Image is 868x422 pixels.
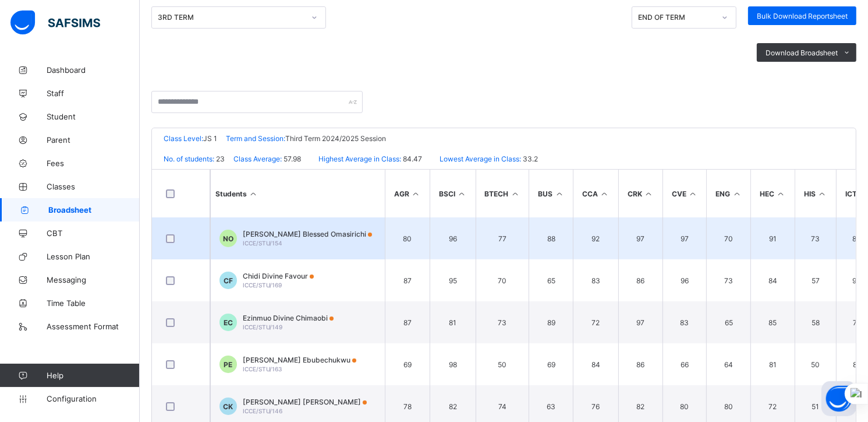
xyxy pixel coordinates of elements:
[401,154,422,163] span: 84.47
[618,170,662,217] th: CRK
[385,259,430,301] td: 87
[618,301,662,343] td: 97
[210,170,385,217] th: Students
[226,134,285,143] span: Term and Session:
[766,48,838,57] span: Download Broadsheet
[529,343,573,385] td: 69
[795,343,836,385] td: 50
[750,170,795,217] th: HEC
[243,272,314,280] span: Chidi Divine Favour
[430,217,476,259] td: 96
[662,217,707,259] td: 97
[47,228,140,238] span: CBT
[318,154,401,163] span: Highest Average in Class:
[476,301,529,343] td: 73
[795,170,836,217] th: HIS
[795,301,836,343] td: 58
[706,217,750,259] td: 70
[476,259,529,301] td: 70
[249,189,258,198] i: Sort Ascending
[573,343,618,385] td: 84
[243,323,282,330] span: ICCE/STU/149
[47,135,140,145] span: Parent
[600,189,610,198] i: Sort in Ascending Order
[554,189,564,198] i: Sort in Ascending Order
[203,134,217,143] span: JS 1
[164,134,203,143] span: Class Level:
[223,234,233,243] span: NO
[529,301,573,343] td: 89
[430,301,476,343] td: 81
[430,259,476,301] td: 95
[795,259,836,301] td: 57
[521,154,538,163] span: 33.2
[476,170,529,217] th: BTECH
[776,189,786,198] i: Sort in Ascending Order
[573,217,618,259] td: 92
[47,159,140,168] span: Fees
[243,230,372,238] span: [PERSON_NAME] Blessed Omasirichi
[47,394,139,403] span: Configuration
[47,275,140,284] span: Messaging
[795,217,836,259] td: 73
[243,282,282,289] span: ICCE/STU/169
[47,112,140,121] span: Student
[706,301,750,343] td: 65
[662,259,707,301] td: 96
[638,13,715,22] div: END OF TERM
[688,189,698,198] i: Sort in Ascending Order
[224,318,233,327] span: EC
[573,301,618,343] td: 72
[224,276,233,285] span: CF
[47,322,140,331] span: Assessment Format
[214,154,225,163] span: 23
[243,240,282,247] span: ICCE/STU/154
[476,343,529,385] td: 50
[224,402,233,411] span: CK
[750,343,795,385] td: 81
[158,13,304,22] div: 3RD TERM
[243,407,282,414] span: ICCE/STU/146
[47,371,139,380] span: Help
[457,189,467,198] i: Sort in Ascending Order
[385,170,430,217] th: AGR
[732,189,742,198] i: Sort in Ascending Order
[573,259,618,301] td: 83
[706,170,750,217] th: ENG
[243,356,356,364] span: [PERSON_NAME] Ebubechukwu
[706,259,750,301] td: 73
[440,154,521,163] span: Lowest Average in Class:
[243,314,334,322] span: Ezinmuo Divine Chimaobi
[821,381,856,416] button: Open asap
[750,301,795,343] td: 85
[817,189,827,198] i: Sort in Ascending Order
[233,154,282,163] span: Class Average:
[47,182,140,191] span: Classes
[48,205,140,214] span: Broadsheet
[644,189,654,198] i: Sort in Ascending Order
[411,189,421,198] i: Sort in Ascending Order
[662,343,707,385] td: 66
[243,398,367,406] span: [PERSON_NAME] [PERSON_NAME]
[47,298,140,308] span: Time Table
[573,170,618,217] th: CCA
[750,217,795,259] td: 91
[750,259,795,301] td: 84
[385,217,430,259] td: 80
[757,12,848,20] span: Bulk Download Reportsheet
[164,154,214,163] span: No. of students:
[243,365,282,372] span: ICCE/STU/163
[285,134,386,143] span: Third Term 2024/2025 Session
[529,259,573,301] td: 65
[430,170,476,217] th: BSCI
[47,89,140,98] span: Staff
[511,189,520,198] i: Sort in Ascending Order
[706,343,750,385] td: 64
[618,217,662,259] td: 97
[430,343,476,385] td: 98
[529,217,573,259] td: 88
[529,170,573,217] th: BUS
[47,252,140,261] span: Lesson Plan
[662,170,707,217] th: CVE
[282,154,301,163] span: 57.98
